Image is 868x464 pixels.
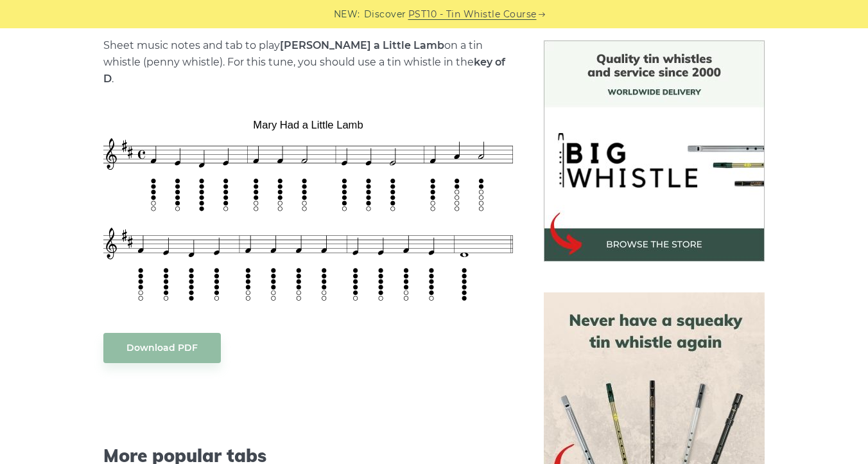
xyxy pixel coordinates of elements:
[103,333,221,363] a: Download PDF
[544,40,765,262] img: BigWhistle Tin Whistle Store
[408,7,537,22] a: PST10 - Tin Whistle Course
[334,7,360,22] span: NEW:
[103,37,513,87] p: Sheet music notes and tab to play on a tin whistle (penny whistle). For this tune, you should use...
[103,114,513,307] img: Mary Had a Little Lamb Tin Whistle Tab & Sheet Music
[280,39,444,51] strong: [PERSON_NAME] a Little Lamb
[364,7,406,22] span: Discover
